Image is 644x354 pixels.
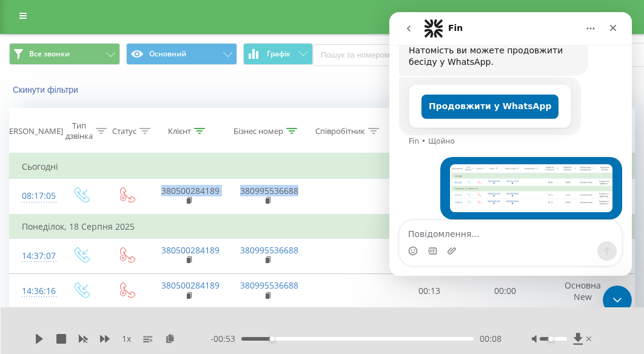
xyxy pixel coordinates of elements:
[543,273,622,309] td: Основна New
[168,126,191,136] div: Клієнт
[480,333,501,345] span: 00:08
[240,279,298,291] a: 380995536688
[548,336,553,341] div: Accessibility label
[210,333,241,345] span: - 00:53
[315,126,365,136] div: Співробітник
[122,333,131,345] span: 1 x
[161,185,220,196] a: 380500284189
[389,12,632,276] iframe: Intercom live chat
[240,244,298,256] a: 380995536688
[240,185,298,196] a: 380995536688
[161,244,220,256] a: 380500284189
[22,279,46,303] div: 14:36:16
[243,43,313,65] button: Графік
[9,84,84,95] button: Скинути фільтри
[65,121,93,141] div: Тип дзвінка
[9,43,120,65] button: Все звонки
[233,126,283,136] div: Бізнес номер
[270,336,275,341] div: Accessibility label
[112,126,136,136] div: Статус
[603,286,632,315] iframe: Intercom live chat
[22,244,46,268] div: 14:37:07
[392,273,468,309] td: 00:13
[468,273,543,309] td: 00:00
[267,50,290,58] span: Графік
[29,49,70,59] span: Все звонки
[2,126,63,136] div: [PERSON_NAME]
[22,184,46,208] div: 08:17:05
[161,279,220,291] a: 380500284189
[126,43,237,65] button: Основний
[313,44,441,66] input: Пошук за номером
